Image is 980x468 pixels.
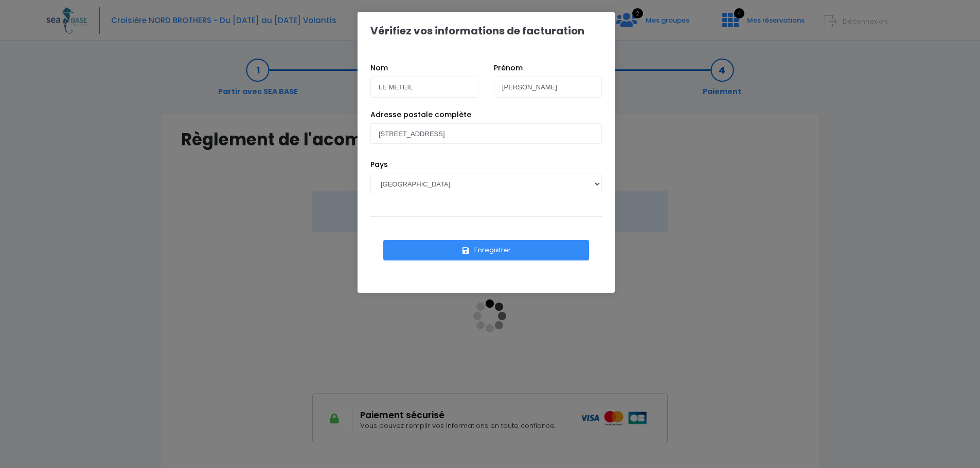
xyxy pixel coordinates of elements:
button: Enregistrer [383,240,589,260]
label: Nom [370,63,388,73]
label: Adresse postale complète [370,109,471,120]
label: Pays [370,159,388,170]
label: Prénom [494,63,523,73]
h1: Vérifiez vos informations de facturation [370,25,584,37]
